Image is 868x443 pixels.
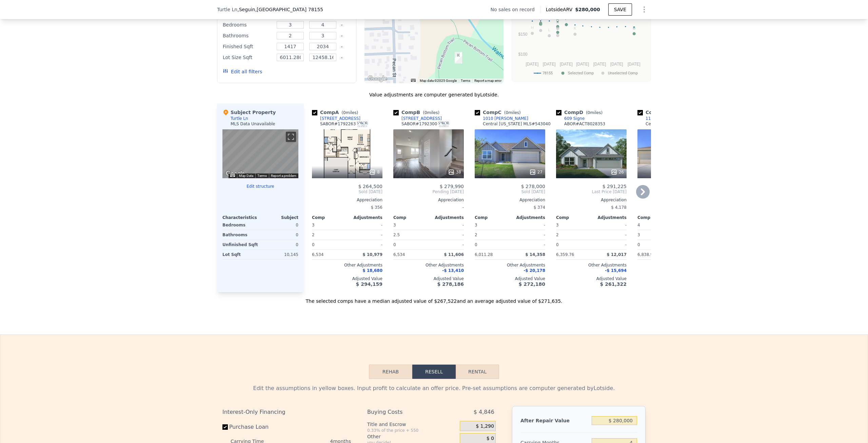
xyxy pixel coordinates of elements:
[420,79,457,82] span: Map data ©2025 Google
[475,242,477,247] span: 0
[637,223,640,227] span: 4
[476,423,494,429] span: $ 1,290
[237,6,323,13] span: , Seguin
[565,17,568,21] text: F
[607,252,627,257] span: $ 12,017
[393,262,464,268] div: Other Adjustments
[608,3,632,16] button: SAVE
[556,230,590,240] div: 2
[340,24,343,26] button: Clear
[393,215,429,220] div: Comp
[367,406,443,418] div: Buying Costs
[260,215,298,220] div: Subject
[393,109,442,116] div: Comp B
[556,262,627,268] div: Other Adjustments
[393,230,427,240] div: 2.5
[262,240,298,250] div: 0
[222,220,259,230] div: Bedrooms
[393,116,442,121] a: [STREET_ADDRESS]
[312,116,360,121] a: [STREET_ADDRESS]
[593,220,627,230] div: -
[511,220,545,230] div: -
[519,281,545,287] span: $ 272,180
[546,6,575,13] span: Lotside ARV
[222,250,259,259] div: Lot Sqft
[429,215,464,220] div: Adjustments
[574,26,576,30] text: K
[222,129,298,178] div: Map
[425,110,427,115] span: 0
[483,121,551,127] div: Central [US_STATE] MLS # 543040
[223,20,273,30] div: Bedrooms
[437,281,464,287] span: $ 278,186
[412,365,456,379] button: Resell
[637,262,708,268] div: Other Adjustments
[475,252,493,257] span: 6,011.28
[362,268,382,273] span: $ 18,680
[349,230,382,240] div: -
[461,79,470,82] a: Terms (opens in new tab)
[564,116,585,121] div: 609 Signe
[356,281,382,287] span: $ 294,159
[223,31,273,40] div: Bathrooms
[539,15,542,19] text: C
[637,230,671,240] div: 3
[393,203,464,212] div: -
[556,252,574,257] span: 6,359.76
[312,109,361,116] div: Comp A
[511,230,545,240] div: -
[531,25,534,30] text: H
[222,384,646,392] div: Edit the assumptions in yellow boxes. Input profit to calculate an offer price. Pre-set assumptio...
[637,215,673,220] div: Comp
[222,129,298,178] div: Street View
[475,189,545,195] span: Sold [DATE]
[611,205,627,210] span: $ 4,178
[358,184,382,189] span: $ 264,500
[576,62,589,67] text: [DATE]
[262,250,298,259] div: 10,145
[633,26,635,30] text: B
[511,240,545,250] div: -
[575,7,600,12] span: $280,000
[231,116,248,121] div: Turtle Ln
[430,240,464,250] div: -
[349,220,382,230] div: -
[312,276,382,281] div: Adjusted Value
[442,268,464,273] span: -$ 13,410
[591,215,627,220] div: Adjustments
[393,223,396,227] span: 3
[231,121,275,127] div: MLS Data Unavailable
[440,184,464,189] span: $ 279,990
[474,79,501,82] a: Report a map error
[637,252,655,257] span: 6,838.92
[608,71,638,75] text: Unselected Comp
[430,230,464,240] div: -
[320,121,368,127] div: SABOR # 1792263
[343,110,346,115] span: 0
[637,116,700,121] a: 1113 [GEOGRAPHIC_DATA]
[475,262,545,268] div: Other Adjustments
[411,79,416,82] button: Keyboard shortcuts
[506,110,508,115] span: 0
[223,53,273,62] div: Lot Size Sqft
[271,174,296,178] a: Report a problem
[518,32,528,37] text: $150
[557,27,558,32] text: I
[222,184,298,189] button: Edit structure
[556,24,559,29] text: E
[312,262,382,268] div: Other Adjustments
[556,116,585,121] a: 609 Signe
[367,428,457,433] div: 0.33% of the price + 550
[593,62,606,67] text: [DATE]
[543,62,556,67] text: [DATE]
[222,230,259,240] div: Bathrooms
[255,7,323,12] span: , [GEOGRAPHIC_DATA] 78155
[401,116,442,121] div: [STREET_ADDRESS]
[518,52,528,57] text: $100
[362,252,382,257] span: $ 10,979
[525,252,545,257] span: $ 14,358
[568,71,594,75] text: Selected Comp
[312,230,346,240] div: 2
[610,62,623,67] text: [DATE]
[420,110,442,115] span: ( miles)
